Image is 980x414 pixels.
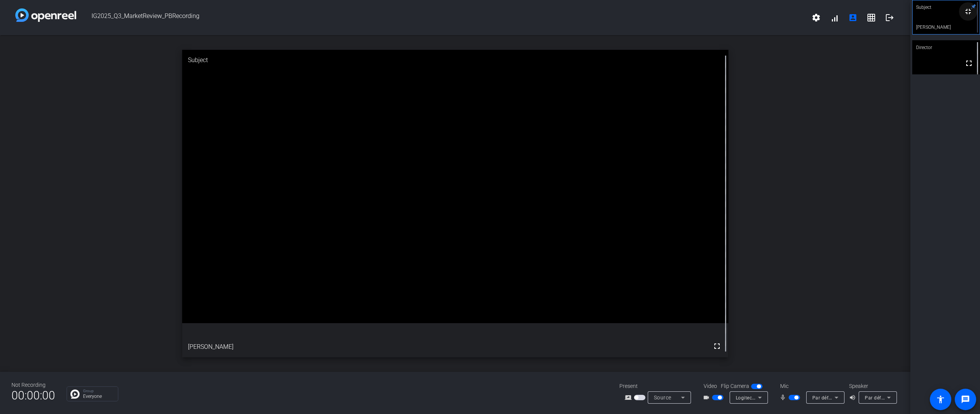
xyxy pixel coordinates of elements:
[70,389,80,399] img: Chat Icon
[825,8,844,27] button: signal_cellular_alt
[83,389,114,393] p: Group
[625,393,634,402] mat-icon: screen_share_outline
[703,393,712,402] mat-icon: videocam_outline
[779,393,789,402] mat-icon: mic_none
[849,393,858,402] mat-icon: volume_up
[83,394,114,399] p: Everyone
[773,382,849,390] div: Mic
[721,382,749,390] span: Flip Camera
[619,382,696,390] div: Present
[848,13,857,22] mat-icon: account_box
[961,395,970,404] mat-icon: message
[11,386,55,405] span: 00:00:00
[812,13,821,22] mat-icon: settings
[11,381,55,389] div: Not Recording
[76,8,807,27] span: IG2025_Q3_MarketReview_PBRecording
[654,394,671,401] span: Source
[885,13,894,22] mat-icon: logout
[736,394,795,401] span: Logitech BRIO (046d:085e)
[912,40,980,55] div: Director
[964,7,973,16] mat-icon: fullscreen_exit
[964,59,973,68] mat-icon: fullscreen
[867,13,876,22] mat-icon: grid_on
[182,50,728,71] div: Subject
[849,382,895,390] div: Speaker
[812,394,930,401] span: Par défaut - Microphone (3- Shure MV7) (14ed:1012)
[704,382,717,390] span: Video
[15,8,76,22] img: white-gradient.svg
[936,395,945,404] mat-icon: accessibility
[712,342,722,351] mat-icon: fullscreen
